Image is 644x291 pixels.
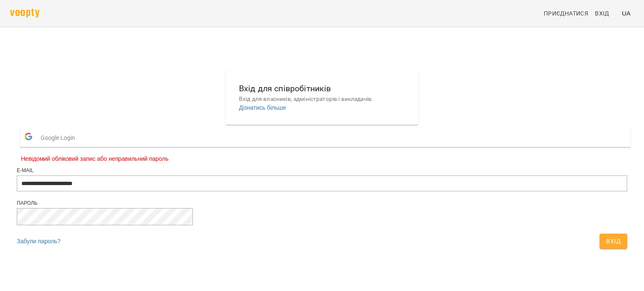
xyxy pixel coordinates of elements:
div: Пароль [17,200,627,207]
img: voopty.png [10,9,39,18]
a: Забули пароль? [17,238,60,245]
span: Невідомий обліковий запис або неправильний пароль [21,155,623,163]
a: Вхід [592,6,618,21]
div: E-mail [17,167,627,174]
span: Вхід [606,236,621,246]
button: Вхід [600,234,627,249]
p: Вхід для власників, адміністраторів і викладачів. [239,95,405,103]
a: Дізнатись більше [239,104,286,111]
h6: Вхід для співробітників [239,82,405,95]
span: Вхід [595,8,609,18]
span: UA [622,9,631,18]
span: Приєднатися [544,8,588,18]
a: Приєднатися [540,6,592,21]
button: Google Login [20,128,631,147]
button: Вхід для співробітниківВхід для власників, адміністраторів і викладачів.Дізнатись більше [232,75,412,118]
button: UA [618,5,634,21]
span: Google Login [41,129,79,146]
